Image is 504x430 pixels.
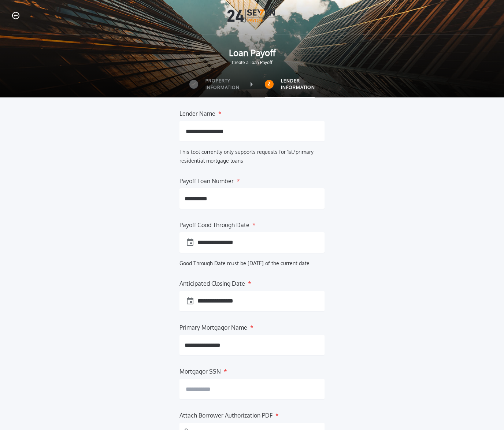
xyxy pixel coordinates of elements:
[179,109,215,115] label: Lender Name
[12,46,492,59] span: Loan Payoff
[12,59,492,66] span: Create a Loan Payoff
[179,220,249,226] label: Payoff Good Through Date
[179,411,273,417] label: Attach Borrower Authorization PDF
[205,78,240,91] label: Property Information
[179,279,245,285] label: Anticipated Closing Date
[268,81,270,87] h2: 2
[179,260,311,266] label: Good Through Date must be [DATE] of the current date.
[227,9,277,22] img: Logo
[179,149,314,164] label: This tool currently only supports requests for 1st/primary residential mortgage loans
[179,177,234,182] label: Payoff Loan Number
[179,367,221,373] label: Mortgagor SSN
[281,78,315,91] label: Lender Information
[179,323,247,329] label: Primary Mortgagor Name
